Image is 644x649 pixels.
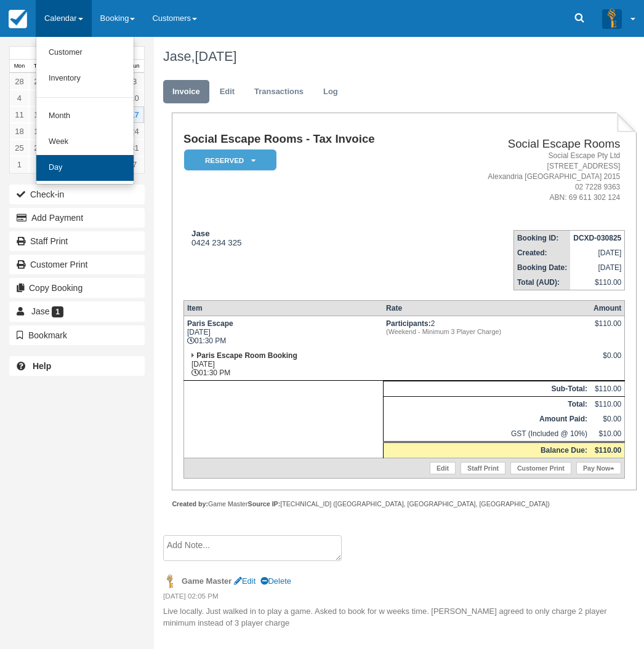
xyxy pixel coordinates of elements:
a: 25 [10,140,29,156]
td: $110.00 [570,275,625,290]
td: [DATE] [570,260,625,275]
a: Jase 1 [9,301,145,321]
a: Edit [211,80,244,104]
img: A3 [602,9,622,28]
th: Rate [383,301,590,316]
th: Mon [10,60,29,73]
th: Amount Paid: [383,412,590,426]
button: Copy Booking [9,278,145,298]
a: 3 [125,73,144,90]
td: $110.00 [590,397,625,412]
a: 2 [29,156,48,173]
address: Social Escape Pty Ltd [STREET_ADDRESS] Alexandria [GEOGRAPHIC_DATA] 2015 02 7228 9363 ABN: 69 611... [441,151,620,204]
a: 24 [125,123,144,140]
th: Amount [590,301,625,316]
strong: Created by: [172,500,208,508]
a: 31 [125,140,144,156]
a: Customer Print [9,255,145,274]
h2: Social Escape Rooms [441,138,620,151]
a: Pay Now [576,462,621,474]
a: Delete [260,576,291,586]
td: $10.00 [590,426,625,442]
b: Help [33,361,51,371]
a: Customer [36,40,134,66]
a: 29 [29,73,48,90]
a: Inventory [36,66,134,92]
span: 1 [52,306,63,317]
img: checkfront-main-nav-mini-logo.png [9,10,27,28]
th: Booking Date: [513,260,570,275]
a: Month [36,103,134,129]
a: 26 [29,140,48,156]
a: Week [36,129,134,155]
a: 17 [125,106,144,123]
a: Day [36,155,134,181]
em: [DATE] 02:05 PM [163,591,628,605]
ul: Calendar [36,37,134,185]
strong: Participants [386,319,431,328]
div: Game Master [TECHNICAL_ID] ([GEOGRAPHIC_DATA], [GEOGRAPHIC_DATA], [GEOGRAPHIC_DATA]) [172,500,637,509]
button: Add Payment [9,208,145,228]
a: Reserved [183,149,272,172]
strong: Jase [191,229,210,238]
p: Live locally. Just walked in to play a game. Asked to book for w weeks time. [PERSON_NAME] agreed... [163,606,628,629]
td: $110.00 [590,381,625,397]
a: 11 [10,106,29,123]
button: Bookmark [9,325,145,345]
a: 7 [125,156,144,173]
td: [DATE] 01:30 PM [183,348,383,381]
strong: Paris Escape [187,319,233,328]
a: Transactions [245,80,313,104]
th: Total: [383,397,590,412]
em: Reserved [184,149,276,171]
a: Staff Print [9,231,145,251]
th: Sun [125,60,144,73]
div: $110.00 [594,319,621,338]
a: 4 [10,90,29,106]
a: Edit [234,576,256,586]
button: Check-in [9,185,145,204]
a: Invoice [163,80,209,104]
a: 5 [29,90,48,106]
strong: $110.00 [595,446,621,455]
div: $0.00 [594,351,621,370]
a: 10 [125,90,144,106]
a: Help [9,356,145,376]
strong: DCXD-030825 [573,234,621,242]
td: GST (Included @ 10%) [383,426,590,442]
a: 12 [29,106,48,123]
td: $0.00 [590,412,625,426]
span: [DATE] [195,49,237,64]
a: Customer Print [510,462,571,474]
a: 1 [10,156,29,173]
th: Booking ID: [513,231,570,246]
strong: Paris Escape Room Booking [196,351,297,360]
th: Balance Due: [383,442,590,458]
h1: Social Escape Rooms - Tax Invoice [183,133,437,146]
em: (Weekend - Minimum 3 Player Charge) [386,328,587,335]
a: Staff Print [461,462,505,474]
th: Sub-Total: [383,381,590,397]
a: 28 [10,73,29,90]
td: [DATE] 01:30 PM [183,316,383,349]
td: 2 [383,316,590,349]
strong: Game Master [182,576,231,586]
td: [DATE] [570,245,625,260]
th: Created: [513,245,570,260]
span: Jase [31,306,50,316]
div: 0424 234 325 [183,229,437,247]
th: Item [183,301,383,316]
a: 19 [29,123,48,140]
th: Total (AUD): [513,275,570,290]
a: Log [314,80,347,104]
h1: Jase, [163,49,628,64]
a: 18 [10,123,29,140]
a: Edit [430,462,456,474]
strong: Source IP: [248,500,281,508]
th: Tue [29,60,48,73]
